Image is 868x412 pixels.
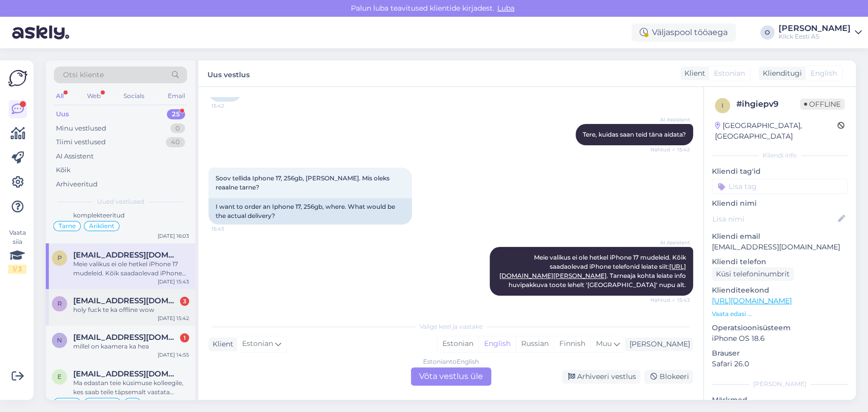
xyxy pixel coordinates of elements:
p: Brauser [712,348,848,359]
div: Klienditugi [759,68,802,79]
p: Vaata edasi ... [712,309,848,319]
span: i [722,102,724,109]
span: naudi.maido5@gmail.com [73,333,179,342]
input: Lisa nimi [712,213,836,225]
div: Arhiveeri vestlus [562,370,640,384]
span: 15:42 [212,102,250,110]
span: e [57,373,62,381]
span: Uued vestlused [97,197,144,206]
div: Klient [680,68,705,79]
div: Web [85,89,103,103]
div: Küsi telefoninumbrit [712,267,794,281]
span: p.semenkov@gmail.com [73,250,179,260]
div: [DATE] 14:55 [158,351,189,359]
div: [DATE] 15:43 [158,278,189,286]
div: millel on kaamera ka hea [73,342,189,351]
p: Märkmed [712,395,848,405]
div: Klient [208,339,233,350]
div: Kõik [56,165,71,175]
span: p [57,254,62,262]
span: ras@gmail.com [73,296,179,305]
div: [GEOGRAPHIC_DATA], [GEOGRAPHIC_DATA] [715,120,837,142]
span: Offline [800,99,845,110]
span: Luba [494,4,518,13]
span: Soov tellida Iphone 17, 256gb, [PERSON_NAME]. Mis oleks reaalne tarne? [216,174,391,191]
span: Tarne [58,223,76,229]
div: 1 [180,333,189,342]
img: Askly Logo [8,69,27,88]
p: Operatsioonisüsteem [712,323,848,333]
span: English [811,68,837,79]
div: 40 [166,137,185,147]
div: Ma edastan teie küsimuse kolleegile, kes saab teile täpsemalt vastata soundbari puldi tellimise k... [73,378,189,397]
p: [EMAIL_ADDRESS][DOMAIN_NAME] [712,242,848,252]
div: Finnish [554,336,590,352]
div: 1 / 3 [8,265,26,274]
p: iPhone OS 18.6 [712,333,848,344]
p: Kliendi email [712,231,848,242]
span: Estonian [242,338,273,350]
div: [DATE] 16:03 [158,232,189,240]
div: Tiimi vestlused [56,137,106,147]
input: Lisa tag [712,179,848,194]
a: [URL][DOMAIN_NAME] [712,296,792,305]
p: Klienditeekond [712,285,848,296]
p: Kliendi nimi [712,198,848,209]
p: Safari 26.0 [712,359,848,369]
div: Estonian to English [423,357,479,366]
div: Uus [56,109,69,119]
div: O [760,25,774,40]
div: Võta vestlus üle [411,367,491,386]
span: Meie valikus ei ole hetkel iPhone 17 mudeleid. Kõik saadaolevad iPhone telefonid leiate siit: . T... [499,253,687,289]
span: Äriklient [89,223,114,229]
label: Uus vestlus [207,67,250,80]
span: ergorumjantsev@gmail.com [73,369,179,378]
div: Kliendi info [712,151,848,160]
div: 0 [170,123,185,134]
div: AI Assistent [56,151,94,162]
div: [PERSON_NAME] [779,24,851,33]
span: Estonian [714,68,745,79]
span: Nähtud ✓ 15:42 [650,146,690,153]
span: AI Assistent [652,116,690,123]
div: Arhiveeritud [56,179,98,189]
span: Tere, kuidas saan teid täna aidata? [583,131,686,138]
div: Minu vestlused [56,123,106,134]
span: n [57,336,62,344]
div: Klick Eesti AS [779,33,851,41]
div: Meie valikus ei ole hetkel iPhone 17 mudeleid. Kõik saadaolevad iPhone telefonid leiate siit: [UR... [73,260,189,278]
span: Muu [596,339,612,348]
p: Kliendi tag'id [712,166,848,177]
div: 25 [167,109,185,119]
span: 15:43 [212,225,250,233]
div: # ihgiepv9 [736,98,800,110]
span: Otsi kliente [63,70,104,80]
div: Socials [122,89,146,103]
div: Väljaspool tööaega [632,23,736,42]
div: [DATE] 15:42 [158,314,189,322]
div: English [478,336,516,352]
div: holy fuck te ka offline wow [73,305,189,314]
div: [PERSON_NAME] [625,339,690,350]
div: Email [166,89,187,103]
div: All [54,89,66,103]
span: AI Assistent [652,239,690,246]
div: Valige keel ja vastake [208,322,693,331]
a: [PERSON_NAME]Klick Eesti AS [779,24,862,41]
span: Nähtud ✓ 15:43 [650,296,690,304]
div: Estonian [437,336,478,352]
span: r [57,300,62,307]
p: Kliendi telefon [712,257,848,267]
div: [PERSON_NAME] [712,379,848,389]
div: Vaata siia [8,228,26,274]
div: Blokeeri [644,370,693,384]
div: 3 [180,297,189,306]
div: I want to order an Iphone 17, 256gb, where. What would be the actual delivery? [208,198,412,225]
div: Russian [516,336,554,352]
